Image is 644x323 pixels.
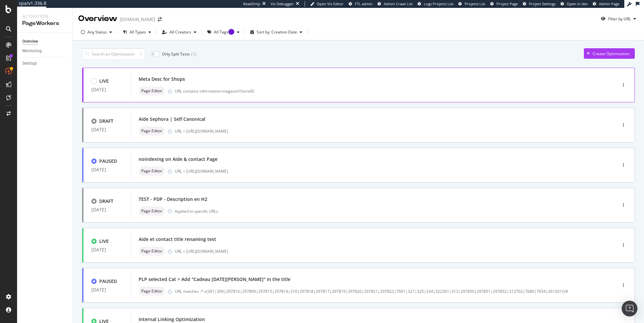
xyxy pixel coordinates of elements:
div: Aide Sephora | Self Canonical [139,116,205,122]
div: Aide et contact title renaming test [139,236,216,243]
div: Monitoring [22,48,42,54]
span: FTL admin [355,1,373,6]
div: URL = [URL][DOMAIN_NAME] [175,168,589,174]
div: Settings [22,60,37,67]
div: Overview [78,13,117,24]
span: Project Page [496,1,518,6]
span: Open Viz Editor [317,1,344,6]
div: URL = [URL][DOMAIN_NAME] [175,128,589,134]
span: Page Editor [141,249,162,253]
div: neutral label [139,166,165,176]
span: Logs Projects List [424,1,453,6]
button: Any Status [78,27,115,37]
div: [DATE] [91,287,123,292]
a: Open in dev [561,1,588,7]
div: PageWorkers [22,20,67,27]
div: TEST - PDP - Description en H2 [139,196,207,203]
div: Activation [22,13,67,20]
div: LIVE [99,238,109,245]
div: neutral label [139,86,165,96]
span: Open in dev [567,1,588,6]
div: [DOMAIN_NAME] [120,16,155,23]
button: Sort by: Creation Date [248,27,305,37]
span: Admin Page [599,1,619,6]
div: [DATE] [91,207,123,212]
div: DRAFT [99,118,113,124]
div: Viz Debugger: [271,1,294,7]
a: Projects List [458,1,485,7]
a: Admin Page [593,1,619,7]
div: All Creators [170,30,191,34]
div: [DATE] [91,167,123,172]
span: Page Editor [141,209,162,213]
a: Monitoring [22,48,68,54]
div: Filter by URL [608,16,631,22]
div: neutral label [139,126,165,136]
div: LIVE [99,78,109,84]
span: Project Settings [529,1,556,6]
div: noindexing on Aide & contact Page [139,156,218,162]
div: URL contains information-magasin/?storeID [175,88,589,94]
div: ReadOnly: [243,1,261,7]
button: Filter by URL [598,13,639,24]
div: arrow-right-arrow-left [158,17,162,22]
span: Projects List [465,1,485,6]
a: Admin Crawl List [378,1,413,7]
button: All Creators [159,27,199,37]
div: All Tags [214,30,234,34]
a: FTL admin [349,1,373,7]
div: neutral label [139,247,165,256]
div: Tooltip anchor [228,29,234,35]
div: neutral label [139,206,165,216]
div: DRAFT [99,198,113,205]
div: [DATE] [91,127,123,132]
a: Overview [22,38,68,45]
a: Open Viz Editor [310,1,344,7]
button: All Types [120,27,154,37]
div: Create Optimization [593,51,630,56]
div: Any Status [87,30,107,34]
div: Internal Linking Optimization [139,316,205,323]
div: neutral label [139,287,165,296]
a: Project Page [490,1,518,7]
div: PAUSED [99,278,117,285]
a: Project Settings [523,1,556,7]
div: URL matches .*-c(301|309|297810|297809|297815|297814|310|297818|297817|297819|297820|297821|29782... [175,289,589,294]
span: Page Editor [141,289,162,293]
div: ( 1 ) [191,51,196,57]
a: Settings [22,60,68,67]
span: Page Editor [141,129,162,133]
div: [DATE] [91,247,123,252]
button: All TagsTooltip anchor [205,27,242,37]
div: Meta Desc for Shops [139,76,185,82]
div: [DATE] [91,87,123,92]
span: Page Editor [141,169,162,173]
div: Sort by: Creation Date [257,30,297,34]
div: Open Intercom Messenger [622,301,637,316]
div: Only Split Tests [162,51,190,57]
span: Admin Crawl List [384,1,413,6]
div: Overview [22,38,38,45]
span: Page Editor [141,89,162,93]
input: Search an Optimization [82,48,145,60]
div: PLP selected Cat > Add "Cadeau [DATE][PERSON_NAME]" in the title [139,276,290,283]
button: Create Optimization [584,48,635,59]
a: Logs Projects List [418,1,453,7]
div: PAUSED [99,158,117,164]
div: All Types [129,30,146,34]
div: Applied to specific URLs [175,208,218,214]
div: URL = [URL][DOMAIN_NAME] [175,248,589,254]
